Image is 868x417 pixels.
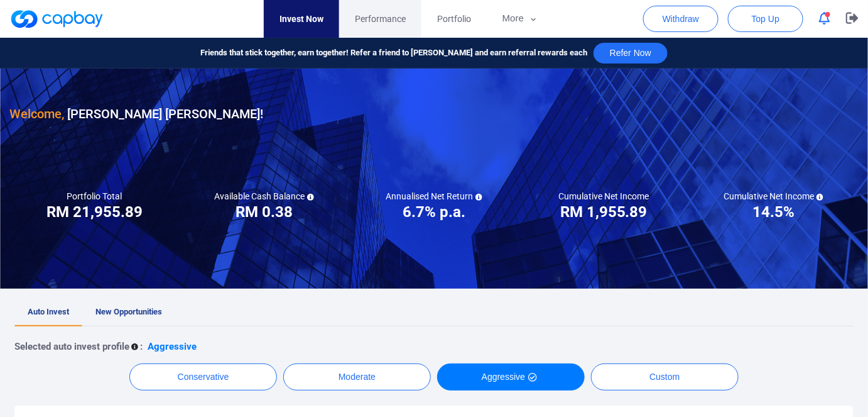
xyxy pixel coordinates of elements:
[752,202,795,222] h3: 14.5%
[403,202,465,222] h3: 6.7% p.a.
[558,191,649,202] h5: Cumulative Net Income
[724,191,823,202] h5: Cumulative Net Income
[236,202,293,222] h3: RM 0.38
[283,364,431,391] button: Moderate
[129,364,277,391] button: Conservative
[140,339,143,354] p: :
[214,191,314,202] h5: Available Cash Balance
[728,6,803,32] button: Top Up
[14,339,129,354] p: Selected auto invest profile
[437,364,585,391] button: Aggressive
[591,364,739,391] button: Custom
[386,191,482,202] h5: Annualised Net Return
[67,191,122,202] h5: Portfolio Total
[46,202,143,222] h3: RM 21,955.89
[594,43,668,64] button: Refer Now
[95,307,162,316] span: New Opportunities
[9,106,64,121] span: Welcome,
[355,12,406,26] span: Performance
[28,307,69,316] span: Auto Invest
[752,13,779,25] span: Top Up
[200,47,587,60] span: Friends that stick together, earn together! Refer a friend to [PERSON_NAME] and earn referral rew...
[9,104,263,124] h3: [PERSON_NAME] [PERSON_NAME] !
[560,202,648,222] h3: RM 1,955.89
[148,339,197,354] p: Aggressive
[643,6,719,32] button: Withdraw
[437,12,471,26] span: Portfolio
